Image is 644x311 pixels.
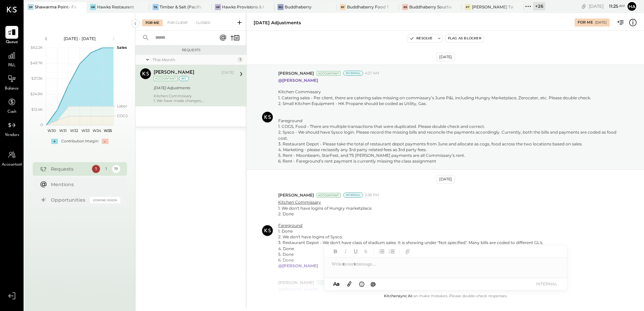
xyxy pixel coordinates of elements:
[142,20,163,26] div: For Me
[31,107,43,112] text: $12.4K
[193,20,214,26] div: Closed
[278,4,284,10] div: Bu
[104,128,112,133] text: W35
[317,280,341,285] div: Accountant
[317,193,341,198] div: Accountant
[533,2,545,10] div: + 26
[0,148,23,168] a: Accountant
[154,76,178,81] div: Accountant
[595,20,607,25] div: [DATE]
[70,128,78,133] text: W32
[278,263,318,268] strong: @[PERSON_NAME]
[472,4,514,10] div: [PERSON_NAME] Tavern
[278,192,314,198] span: [PERSON_NAME]
[31,45,43,50] text: $62.2K
[51,139,58,144] div: +
[28,4,34,10] div: SP
[278,246,543,251] div: 4. Done
[278,70,314,76] span: [PERSON_NAME]
[102,139,108,144] div: -
[0,119,23,138] a: Vendors
[5,132,19,138] span: Vendors
[0,96,23,115] a: Cash
[30,61,43,65] text: $49.7K
[81,128,89,133] text: W33
[368,280,378,288] button: @
[278,234,543,240] div: 2. We don't have logins of Sysco.
[278,205,543,211] div: 1. We don't have logins of Hungry marketplace.
[31,76,43,81] text: $37.3K
[47,128,56,133] text: W30
[61,139,98,144] div: Contribution Margin
[278,89,621,164] div: Kitchen Commissary 1. Catering sales - Per client, there are catering sales missing on commissary...
[331,247,340,256] button: Bold
[7,109,16,115] span: Cash
[153,57,236,63] div: This Month
[51,36,108,41] div: [DATE] - [DATE]
[278,280,314,285] span: [PERSON_NAME]
[407,34,435,42] button: Resolve
[0,72,23,92] a: Balance
[341,247,350,256] button: Italic
[403,247,412,256] button: Add URL
[2,162,22,168] span: Accountant
[51,197,87,203] div: Opportunities
[0,49,23,69] a: P&L
[285,4,312,10] div: Buddhaberry
[343,71,363,76] div: Internal
[317,71,341,76] div: Accountant
[336,281,340,287] span: a
[154,94,234,103] div: Kitchen Commissary
[331,280,342,288] button: Aa
[436,53,455,61] div: [DATE]
[90,4,96,10] div: HR
[361,247,370,256] button: Strikethrough
[40,123,43,127] text: 0
[351,247,360,256] button: Underline
[254,20,301,26] div: [DATE] Adjustments
[278,200,321,205] u: Kitchen Commissary
[215,4,221,10] div: HP
[626,1,637,12] button: Ha
[580,3,587,10] div: copy link
[343,193,363,198] div: Internal
[436,175,455,183] div: [DATE]
[154,69,194,76] div: [PERSON_NAME]
[278,78,318,83] strong: @[PERSON_NAME]
[402,4,408,10] div: BS
[278,223,302,228] u: Fareground
[92,128,101,133] text: W34
[35,4,76,10] div: Shawarma Point- Fareground
[278,228,543,234] div: 1. Done
[164,20,191,26] div: For Client
[139,48,243,53] div: Requests
[278,240,543,245] div: 3. Restaurant Depot - We don't have class of stadium sales. It is showing under "Not specified". ...
[117,104,127,108] text: Labor
[112,165,120,173] div: 19
[117,45,127,50] text: Sales
[117,113,128,118] text: COGS
[90,197,120,203] div: Coming Soon
[278,211,543,217] div: 2. Done
[371,281,376,287] span: @
[160,4,201,10] div: Timber & Salt (Pacific Dining CA1 LLC)
[6,39,18,45] span: Queue
[102,165,110,173] div: 1
[445,34,484,42] button: Flag as Blocker
[589,3,625,9] div: [DATE]
[222,4,264,10] div: Hawks Provisions & Public House
[409,4,451,10] div: Buddhaberry Southampton
[59,128,67,133] text: W31
[365,71,379,76] span: 4:27 AM
[365,193,379,198] span: 3:38 PM
[153,4,159,10] div: T&
[377,247,386,256] button: Unordered List
[465,4,471,10] div: PT
[221,70,234,75] div: [DATE]
[179,76,189,81] div: int
[30,92,43,96] text: $24.9K
[533,279,560,288] button: INTERNAL
[0,26,23,45] a: Queue
[278,251,543,257] div: 5. Done
[51,181,117,188] div: Mentions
